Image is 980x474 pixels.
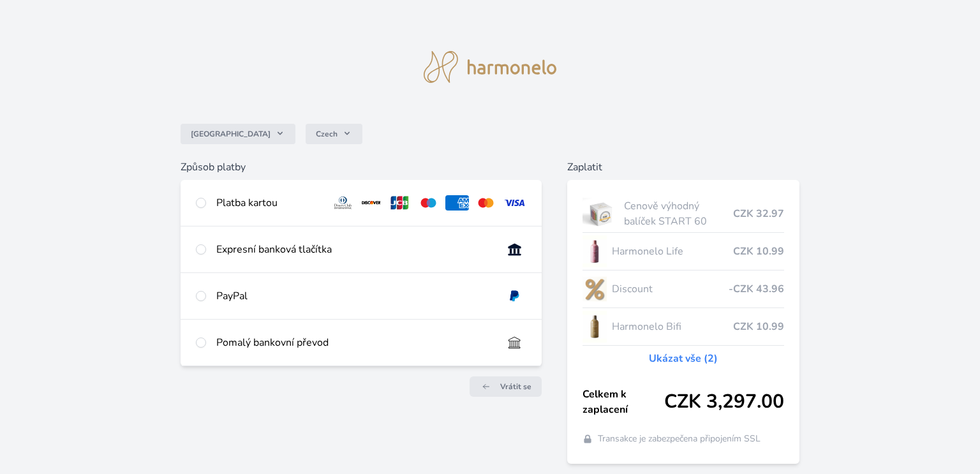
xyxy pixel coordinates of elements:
span: Harmonelo Bifi [612,319,733,334]
img: start.jpg [583,198,619,230]
div: Pomalý bankovní převod [216,335,493,350]
img: onlineBanking_CZ.svg [503,242,526,257]
span: Cenově výhodný balíček START 60 [624,198,733,229]
button: Czech [306,124,362,144]
img: maestro.svg [417,195,440,211]
h6: Způsob platby [181,159,542,175]
img: logo.svg [424,51,556,83]
img: CLEAN_LIFE_se_stinem_x-lo.jpg [583,235,607,267]
span: Czech [316,129,338,139]
div: PayPal [216,288,493,304]
h6: Zaplatit [567,159,799,175]
span: CZK 32.97 [733,206,784,221]
span: Transakce je zabezpečena připojením SSL [598,433,761,445]
a: Vrátit se [470,376,542,397]
button: [GEOGRAPHIC_DATA] [181,124,295,144]
img: amex.svg [445,195,469,211]
span: -CZK 43.96 [729,281,784,297]
a: Ukázat vše (2) [649,351,718,366]
span: [GEOGRAPHIC_DATA] [191,129,271,139]
span: Celkem k zaplacení [583,387,664,417]
img: bankTransfer_IBAN.svg [503,335,526,350]
img: visa.svg [503,195,526,211]
span: CZK 10.99 [733,244,784,259]
div: Platba kartou [216,195,321,211]
span: Vrátit se [500,381,531,392]
span: Harmonelo Life [612,244,733,259]
span: Discount [612,281,729,297]
img: discount-lo.png [583,273,607,305]
span: CZK 10.99 [733,319,784,334]
img: paypal.svg [503,288,526,304]
div: Expresní banková tlačítka [216,242,493,257]
img: CLEAN_BIFI_se_stinem_x-lo.jpg [583,311,607,343]
img: jcb.svg [388,195,412,211]
img: discover.svg [360,195,383,211]
img: diners.svg [331,195,355,211]
span: CZK 3,297.00 [664,390,784,413]
img: mc.svg [474,195,498,211]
